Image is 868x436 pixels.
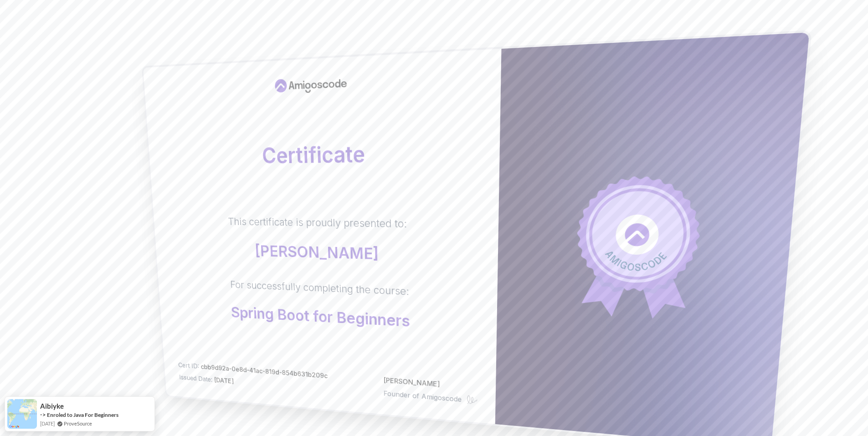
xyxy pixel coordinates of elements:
p: This certificate is proudly presented to: [228,215,407,231]
span: cbb9d92a-0e8d-41ac-819d-854b631b209c [200,363,328,380]
p: For successfully completing the course: [229,278,410,298]
p: Cert ID: [178,360,328,381]
p: [PERSON_NAME] [229,241,407,263]
a: Enroled to Java For Beginners [47,411,118,418]
span: Aibiyke [40,402,64,410]
span: [DATE] [40,420,55,427]
span: [DATE] [214,376,234,385]
h2: Certificate [163,141,480,168]
p: [PERSON_NAME] [383,375,478,392]
p: Issued Date: [179,372,328,393]
p: Founder of Amigoscode [383,388,462,405]
span: -> [40,411,46,418]
p: Spring Boot for Beginners [231,304,410,329]
a: ProveSource [64,420,92,427]
img: provesource social proof notification image [7,399,37,429]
